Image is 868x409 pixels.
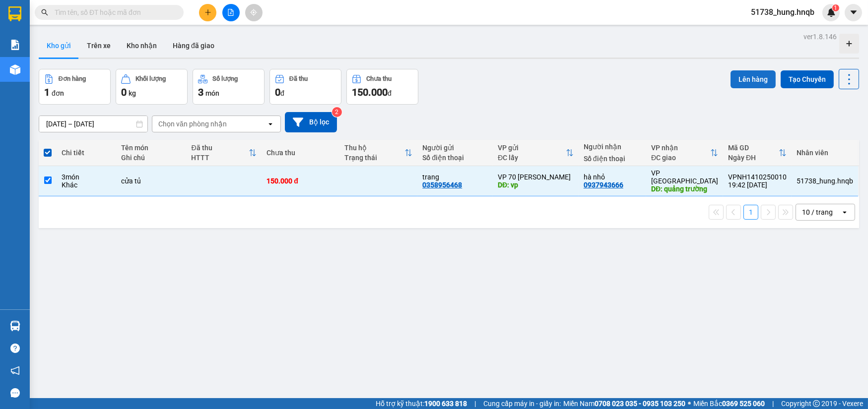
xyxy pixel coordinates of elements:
[797,149,853,157] div: Nhân viên
[191,144,249,152] div: Đã thu
[731,70,776,88] button: Lên hàng
[121,177,181,185] div: cửa tủ
[595,400,685,408] strong: 0708 023 035 - 0935 103 250
[191,154,249,162] div: HTTT
[688,402,691,406] span: ⚪️
[198,86,203,98] span: 3
[205,89,219,97] span: món
[250,9,257,16] span: aim
[834,4,837,11] span: 1
[79,34,119,58] button: Trên xe
[116,69,188,105] button: Khối lượng0kg
[493,140,579,166] th: Toggle SortBy
[39,69,111,105] button: Đơn hàng1đơn
[121,86,127,98] span: 0
[267,149,334,157] div: Chưa thu
[422,154,488,162] div: Số điện thoại
[165,34,222,58] button: Hàng đã giao
[841,208,849,216] svg: open
[267,120,274,128] svg: open
[483,398,561,409] span: Cung cấp máy in - giấy in:
[584,143,641,151] div: Người nhận
[813,400,820,407] span: copyright
[422,173,488,181] div: trang
[651,169,718,185] div: VP [GEOGRAPHIC_DATA]
[8,6,21,21] img: logo-vxr
[193,69,265,105] button: Số lượng3món
[158,119,227,129] div: Chọn văn phòng nhận
[839,34,859,54] div: Tạo kho hàng mới
[10,344,20,353] span: question-circle
[584,173,641,181] div: hà nhỏ
[584,155,641,163] div: Số điện thoại
[376,398,467,409] span: Hỗ trợ kỹ thuật:
[275,86,280,98] span: 0
[797,177,853,185] div: 51738_hung.hnqb
[62,149,111,157] div: Chi tiết
[289,75,308,82] div: Đã thu
[10,388,20,398] span: message
[845,4,862,21] button: caret-down
[584,181,623,189] div: 0937943666
[474,398,476,409] span: |
[498,154,566,162] div: ĐC lấy
[199,4,216,21] button: plus
[344,154,404,162] div: Trạng thái
[10,64,20,75] img: warehouse-icon
[269,69,341,105] button: Đã thu0đ
[332,107,342,117] sup: 2
[39,116,147,132] input: Select a date range.
[728,181,787,189] div: 19:42 [DATE]
[498,181,574,189] div: DĐ: vp
[802,207,833,217] div: 10 / trang
[204,9,211,16] span: plus
[422,181,462,189] div: 0358956468
[781,70,834,88] button: Tạo Chuyến
[424,400,467,408] strong: 1900 633 818
[832,4,839,11] sup: 1
[646,140,723,166] th: Toggle SortBy
[129,89,136,97] span: kg
[728,144,779,152] div: Mã GD
[344,144,404,152] div: Thu hộ
[743,205,758,220] button: 1
[14,4,135,23] span: [PERSON_NAME]
[121,154,181,162] div: Ghi chú
[8,33,141,52] span: VPNH1410250010
[388,89,392,97] span: đ
[803,31,837,42] div: ver 1.8.146
[10,321,20,331] img: warehouse-icon
[41,9,48,16] span: search
[563,398,685,409] span: Miền Nam
[352,86,388,98] span: 150.000
[722,400,765,408] strong: 0369 525 060
[339,140,417,166] th: Toggle SortBy
[772,398,774,409] span: |
[10,40,20,50] img: solution-icon
[222,4,240,21] button: file-add
[285,112,337,132] button: Bộ lọc
[498,173,574,181] div: VP 70 [PERSON_NAME]
[723,140,792,166] th: Toggle SortBy
[62,181,111,189] div: Khác
[245,4,263,21] button: aim
[651,185,718,193] div: DĐ: quảng trường
[728,173,787,181] div: VPNH1410250010
[10,366,20,375] span: notification
[62,173,111,181] div: 3 món
[743,6,822,18] span: 51738_hung.hnqb
[693,398,765,409] span: Miền Bắc
[267,177,334,185] div: 150.000 đ
[67,25,82,31] span: [DATE]
[121,144,181,152] div: Tên món
[212,75,238,82] div: Số lượng
[135,75,166,82] div: Khối lượng
[651,154,710,162] div: ĐC giao
[651,144,710,152] div: VP nhận
[827,8,836,17] img: icon-new-feature
[119,34,165,58] button: Kho nhận
[39,34,79,58] button: Kho gửi
[44,86,50,98] span: 1
[366,75,392,82] div: Chưa thu
[498,144,566,152] div: VP gửi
